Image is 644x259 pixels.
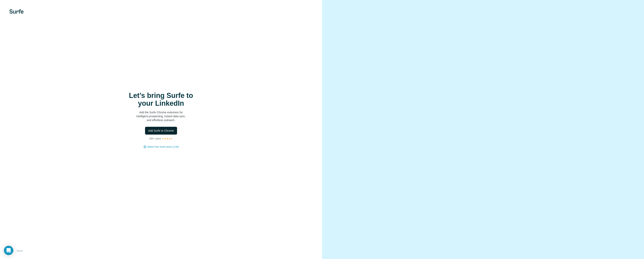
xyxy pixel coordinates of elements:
[122,110,200,122] p: Add the Surfe Chrome extension for intelligent prospecting, instant data sync, and effortless out...
[9,247,26,254] button: Back
[145,127,177,135] button: Add Surfe to Chrome
[149,137,161,140] p: 25K+ users
[162,137,173,140] img: Rating Stars
[122,92,200,107] h1: Let’s bring Surfe to your LinkedIn
[4,246,13,255] div: Open Intercom Messenger
[147,145,179,149] button: Watch how Surfe works (1:58)
[148,129,174,133] span: Add Surfe to Chrome
[9,9,24,14] img: Surfe's logo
